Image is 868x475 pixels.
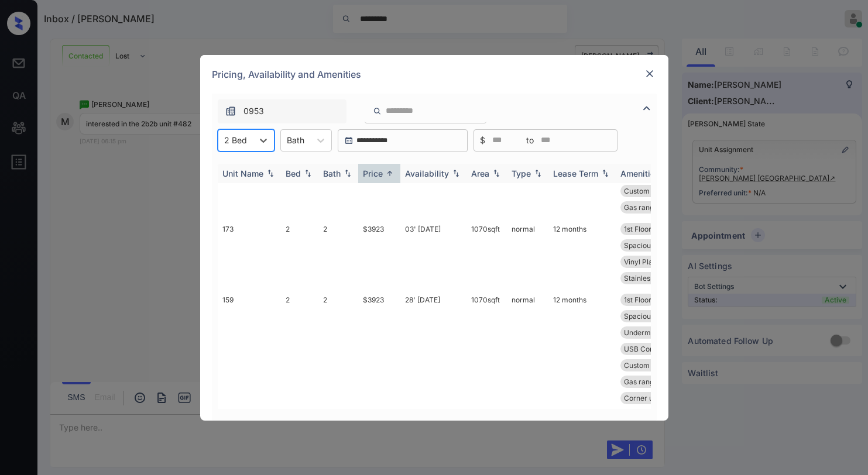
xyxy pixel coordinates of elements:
[553,168,598,178] div: Lease Term
[548,218,616,289] td: 12 months
[400,218,466,289] td: 03' [DATE]
[624,361,673,370] span: Custom Closet
[620,168,660,178] div: Amenities
[225,105,236,117] img: icon-zuma
[532,169,544,177] img: sorting
[507,289,548,409] td: normal
[624,345,685,353] span: USB Compatible ...
[490,169,502,177] img: sorting
[363,168,383,178] div: Price
[624,225,651,233] span: 1st Floor
[218,289,281,409] td: 159
[599,169,611,177] img: sorting
[373,106,382,116] img: icon-zuma
[512,168,531,178] div: Type
[624,312,677,321] span: Spacious Closet
[218,218,281,289] td: 173
[624,187,673,195] span: Custom Closet
[302,169,314,177] img: sorting
[450,169,462,177] img: sorting
[200,55,668,94] div: Pricing, Availability and Amenities
[265,169,276,177] img: sorting
[466,218,507,289] td: 1070 sqft
[384,169,396,178] img: sorting
[640,101,654,115] img: icon-zuma
[358,218,400,289] td: $3923
[471,168,489,178] div: Area
[624,257,678,266] span: Vinyl Plank - R...
[243,105,264,118] span: 0953
[281,218,318,289] td: 2
[281,289,318,409] td: 2
[358,289,400,409] td: $3923
[400,289,466,409] td: 28' [DATE]
[507,218,548,289] td: normal
[480,134,485,147] span: $
[222,168,263,178] div: Unit Name
[644,68,656,80] img: close
[526,134,534,147] span: to
[624,274,678,283] span: Stainless Steel...
[624,241,677,250] span: Spacious Closet
[318,218,358,289] td: 2
[286,168,301,178] div: Bed
[318,289,358,409] td: 2
[624,203,658,212] span: Gas range
[466,289,507,409] td: 1070 sqft
[624,328,682,337] span: Undermount Sink
[323,168,341,178] div: Bath
[548,289,616,409] td: 12 months
[624,394,661,402] span: Corner unit
[342,169,354,177] img: sorting
[624,295,651,304] span: 1st Floor
[624,377,658,386] span: Gas range
[405,168,449,178] div: Availability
